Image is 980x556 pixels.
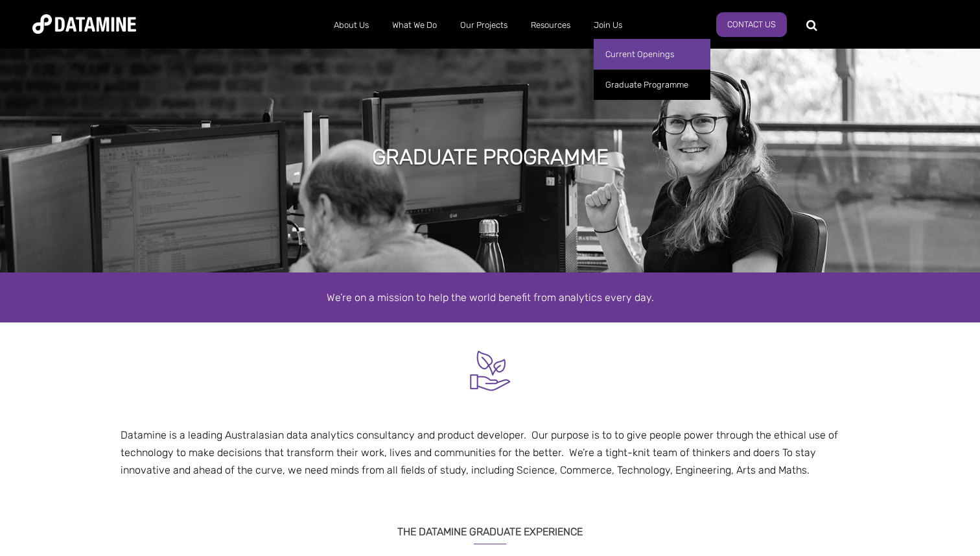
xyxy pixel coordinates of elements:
a: Join Us [582,8,634,42]
a: What We Do [380,8,449,42]
img: Datamine [32,14,136,34]
img: Mentor [466,346,515,395]
a: Graduate Programme [594,69,710,100]
a: Current Openings [594,39,710,69]
h3: The Datamine Graduate Experience [121,509,859,544]
a: About Us [322,8,380,42]
h1: GRADUATE Programme [372,143,609,171]
a: Contact Us [716,12,787,37]
a: Resources [519,8,582,42]
a: Our Projects [449,8,519,42]
p: Datamine is a leading Australasian data analytics consultancy and product developer. Our purpose ... [121,426,859,479]
div: We’re on a mission to help the world benefit from analytics every day. [121,289,859,306]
